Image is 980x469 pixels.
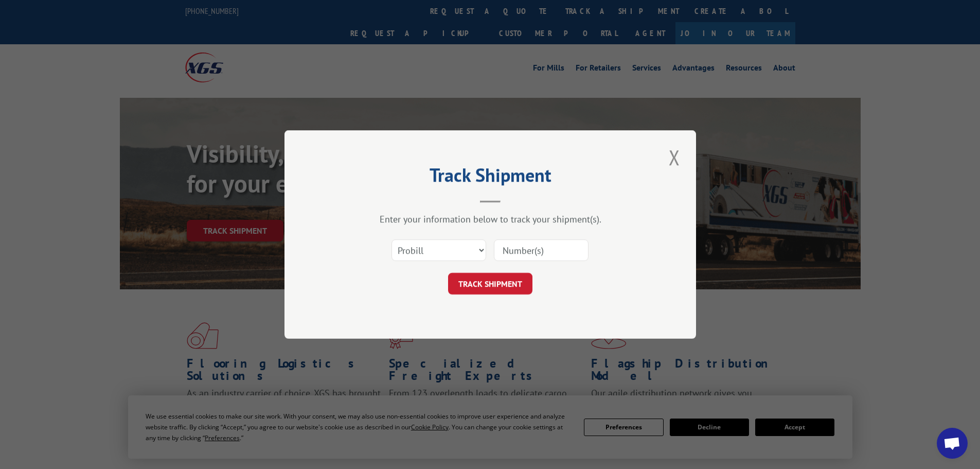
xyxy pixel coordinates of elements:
button: Close modal [666,143,683,171]
input: Number(s) [494,239,589,261]
h2: Track Shipment [336,168,645,187]
button: TRACK SHIPMENT [448,273,532,294]
div: Enter your information below to track your shipment(s). [336,213,645,225]
a: Open chat [937,428,968,459]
